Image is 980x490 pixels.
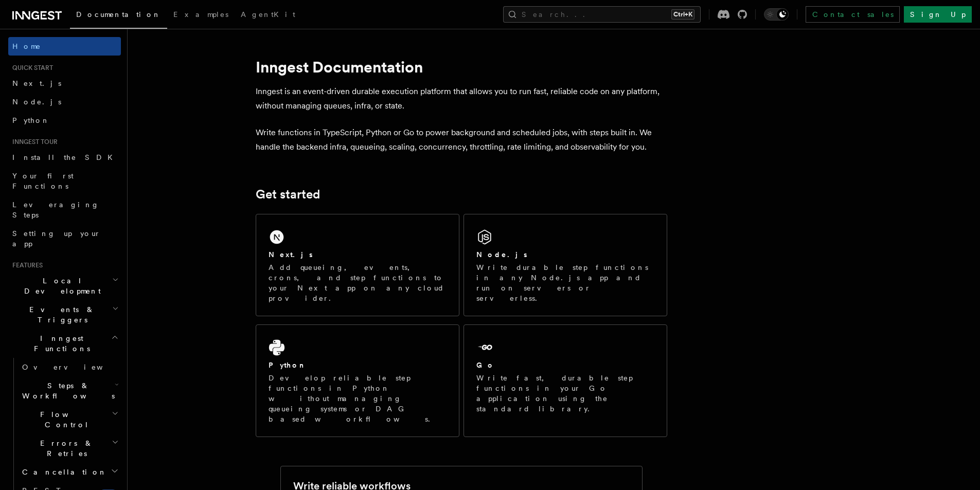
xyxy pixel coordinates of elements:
button: Steps & Workflows [18,376,121,405]
span: Setting up your app [12,229,101,248]
a: Overview [18,358,121,376]
button: Cancellation [18,463,121,481]
a: Contact sales [806,6,900,23]
span: Documentation [76,10,161,19]
h1: Inngest Documentation [256,58,667,76]
p: Inngest is an event-driven durable execution platform that allows you to run fast, reliable code ... [256,84,667,113]
a: Sign Up [904,6,972,23]
a: Node.js [8,93,121,111]
span: Steps & Workflows [18,380,115,401]
h2: Node.js [476,249,527,260]
a: Leveraging Steps [8,195,121,224]
p: Write functions in TypeScript, Python or Go to power background and scheduled jobs, with steps bu... [256,125,667,154]
h2: Next.js [269,249,313,260]
p: Add queueing, events, crons, and step functions to your Next app on any cloud provider. [269,262,447,303]
button: Search...Ctrl+K [503,6,701,23]
button: Toggle dark mode [764,8,789,21]
button: Local Development [8,271,121,300]
a: Documentation [70,3,167,29]
p: Write durable step functions in any Node.js app and run on servers or serverless. [476,262,654,303]
a: Get started [256,187,320,202]
span: Cancellation [18,467,107,477]
span: Quick start [8,64,53,72]
a: Home [8,37,121,56]
a: Your first Functions [8,167,121,195]
span: Examples [173,10,228,19]
a: AgentKit [235,3,301,28]
span: Node.js [12,98,61,106]
span: Local Development [8,276,112,296]
a: Setting up your app [8,224,121,253]
span: AgentKit [241,10,295,19]
a: Node.jsWrite durable step functions in any Node.js app and run on servers or serverless. [464,214,667,316]
kbd: Ctrl+K [671,9,694,20]
p: Write fast, durable step functions in your Go application using the standard library. [476,373,654,414]
span: Errors & Retries [18,438,112,459]
button: Flow Control [18,405,121,434]
a: Examples [167,3,235,28]
h2: Go [476,360,495,370]
span: Your first Functions [12,172,74,190]
span: Overview [22,363,128,371]
a: Next.jsAdd queueing, events, crons, and step functions to your Next app on any cloud provider. [256,214,459,316]
a: PythonDevelop reliable step functions in Python without managing queueing systems or DAG based wo... [256,324,459,437]
span: Home [12,41,41,51]
span: Flow Control [18,409,112,430]
button: Errors & Retries [18,434,121,463]
a: GoWrite fast, durable step functions in your Go application using the standard library. [464,324,667,437]
span: Leveraging Steps [12,201,99,219]
span: Inngest Functions [8,333,111,354]
span: Python [12,116,50,124]
span: Next.js [12,79,61,87]
a: Python [8,111,121,130]
a: Next.js [8,74,121,93]
span: Inngest tour [8,138,58,146]
p: Develop reliable step functions in Python without managing queueing systems or DAG based workflows. [269,373,447,424]
button: Inngest Functions [8,329,121,358]
span: Features [8,261,43,269]
button: Events & Triggers [8,300,121,329]
h2: Python [269,360,307,370]
span: Events & Triggers [8,304,112,325]
span: Install the SDK [12,153,119,161]
a: Install the SDK [8,148,121,167]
